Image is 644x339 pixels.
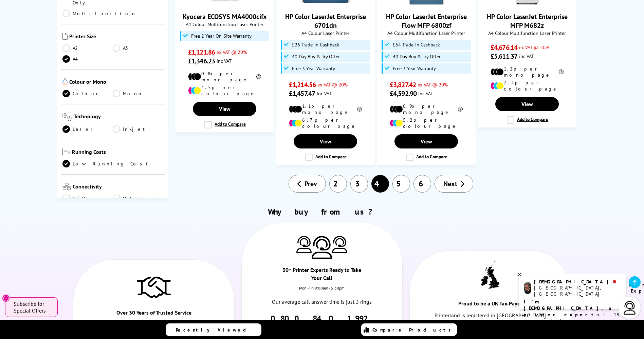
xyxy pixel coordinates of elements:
[193,102,256,116] a: View
[524,299,613,318] b: I'm [DEMOGRAPHIC_DATA], a printer expert
[534,279,621,285] div: [DEMOGRAPHIC_DATA]
[390,80,416,89] span: £3,827.42
[289,103,362,115] li: 1.1p per mono page
[62,125,113,133] a: Laser
[242,285,403,297] div: Mon - Fri 9:00am - 5.30pm
[113,195,163,202] a: Network
[393,42,440,47] span: £64 Trade-in Cashback
[62,160,164,167] a: Low Running Cost
[312,236,332,259] img: Printer Experts
[62,78,68,85] img: Colour or Mono
[292,66,335,71] span: Free 3 Year Warranty
[69,33,164,41] span: Printer Size
[62,55,113,63] a: A4
[282,266,362,285] div: 30+ Printer Experts Ready to Take Your Call
[113,44,163,52] a: A3
[289,80,316,89] span: £1,214.56
[292,42,339,47] span: £26 Trade-in Cashback
[534,285,621,297] div: [GEOGRAPHIC_DATA], [GEOGRAPHIC_DATA]
[204,121,246,128] label: Add to Compare
[294,134,357,148] a: View
[393,66,436,71] span: Free 3 Year Warranty
[413,175,431,193] a: 6
[487,12,568,30] a: HP Color LaserJet Enterprise MFP M682z
[623,301,637,315] img: user-headset-light.svg
[179,21,270,27] span: A4 Colour Multifunction Laser Printer
[491,66,564,78] li: 1.2p per mono page
[491,43,517,52] span: £4,676.14
[62,10,136,17] a: Multifunction
[491,80,564,92] li: 7.4p per colour page
[450,299,530,311] div: Proud to be a UK Tax-Payer
[14,300,51,314] span: Subscribe for Special Offers
[317,81,348,88] span: ex VAT @ 20%
[113,90,163,97] a: Mono
[62,44,113,52] a: A2
[292,54,340,59] span: 40 Day Buy & Try Offer
[70,206,574,217] h2: Why buy from us?
[188,71,261,83] li: 0.8p per mono page
[305,154,347,161] label: Add to Compare
[296,236,312,253] img: Printer Experts
[481,260,499,291] img: UK tax payer
[435,175,473,193] a: Next
[62,33,68,40] img: Printer Size
[74,113,163,122] span: Technology
[217,49,247,55] span: ex VAT @ 20%
[285,12,366,30] a: HP Color LaserJet Enterprise 6701dn
[390,89,417,98] span: £4,592.90
[280,30,371,36] span: A4 Colour Laser Printer
[266,297,379,306] p: Our average call answer time is just 3 rings
[166,323,261,336] a: Recently Viewed
[406,154,447,161] label: Add to Compare
[332,236,347,253] img: Printer Experts
[381,30,472,36] span: A4 Colour Multifunction Laser Printer
[390,117,463,129] li: 5.2p per colour page
[137,273,171,300] img: Trusted Service
[217,58,232,64] span: inc VAT
[271,313,373,324] a: 0800 840 1992
[289,89,315,98] span: £1,457.47
[393,54,441,59] span: 40 Day Buy & Try Offer
[317,90,332,97] span: inc VAT
[372,327,455,333] span: Compare Products
[495,97,558,111] a: View
[507,116,548,124] label: Add to Compare
[524,282,531,294] img: chris-livechat.png
[62,148,71,156] img: Running Costs
[69,78,164,86] span: Colour or Mono
[188,57,215,65] span: £1,346.23
[392,175,410,193] a: 5
[418,81,448,88] span: ex VAT @ 20%
[481,30,573,36] span: A4 Colour Multifunction Laser Printer
[73,183,164,191] span: Connectivity
[491,52,517,61] span: £5,611.37
[519,44,549,51] span: ex VAT @ 20%
[62,195,113,202] a: USB
[62,183,71,190] img: Connectivity
[191,33,252,39] span: Free 2 Year On-Site Warranty
[329,175,347,193] a: 2
[305,179,317,188] span: Prev
[62,113,72,121] img: Technology
[350,175,368,193] a: 3
[361,323,457,336] a: Compare Products
[62,90,113,97] a: Colour
[183,12,267,21] a: Kyocera ECOSYS MA4000cifx
[289,117,362,129] li: 6.7p per colour page
[443,179,457,188] span: Next
[524,299,621,337] p: of 19 years! Leave me a message and I'll respond ASAP
[188,48,215,57] span: £1,121.86
[113,125,163,133] a: Inkjet
[390,103,463,115] li: 0.9p per mono page
[418,90,433,97] span: inc VAT
[394,134,458,148] a: View
[386,12,467,30] a: HP Color LaserJet Enterprise Flow MFP 6800zf
[114,308,194,320] div: Over 30 Years of Trusted Service
[2,294,10,302] button: Close
[72,148,163,157] span: Running Costs
[519,53,534,59] span: inc VAT
[176,327,253,333] span: Recently Viewed
[188,84,261,97] li: 4.5p per colour page
[289,175,326,193] a: Prev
